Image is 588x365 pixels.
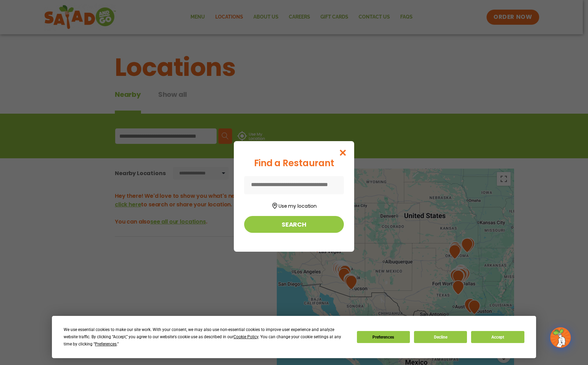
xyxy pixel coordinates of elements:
button: Accept [471,331,524,343]
div: We use essential cookies to make our site work. With your consent, we may also use non-essential ... [64,326,348,348]
span: Preferences [95,342,117,346]
div: Cookie Consent Prompt [52,316,536,358]
button: Preferences [357,331,410,343]
button: Use my location [244,201,344,210]
button: Search [244,216,344,233]
button: Close modal [332,141,354,164]
div: Find a Restaurant [244,157,344,170]
span: Cookie Policy [233,334,258,339]
button: Decline [414,331,467,343]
